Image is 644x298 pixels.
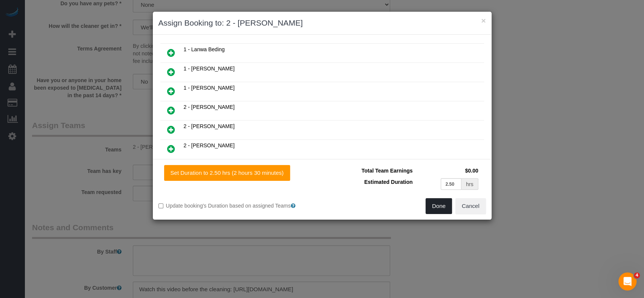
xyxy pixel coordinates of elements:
[415,165,480,176] td: $0.00
[184,104,235,110] span: 2 - [PERSON_NAME]
[481,17,486,24] button: ×
[184,46,225,52] span: 1 - Lanwa Beding
[184,85,235,91] span: 1 - [PERSON_NAME]
[184,142,235,148] span: 2 - [PERSON_NAME]
[364,179,412,185] span: Estimated Duration
[184,123,235,129] span: 2 - [PERSON_NAME]
[634,272,640,278] span: 4
[158,17,486,29] h3: Assign Booking to: 2 - [PERSON_NAME]
[164,165,290,181] button: Set Duration to 2.50 hrs (2 hours 30 minutes)
[158,203,163,208] input: Update booking's Duration based on assigned Teams
[328,165,415,176] td: Total Team Earnings
[618,272,636,290] iframe: Intercom live chat
[426,198,452,214] button: Done
[461,178,478,190] div: hrs
[455,198,486,214] button: Cancel
[184,66,235,72] span: 1 - [PERSON_NAME]
[158,202,317,209] label: Update booking's Duration based on assigned Teams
